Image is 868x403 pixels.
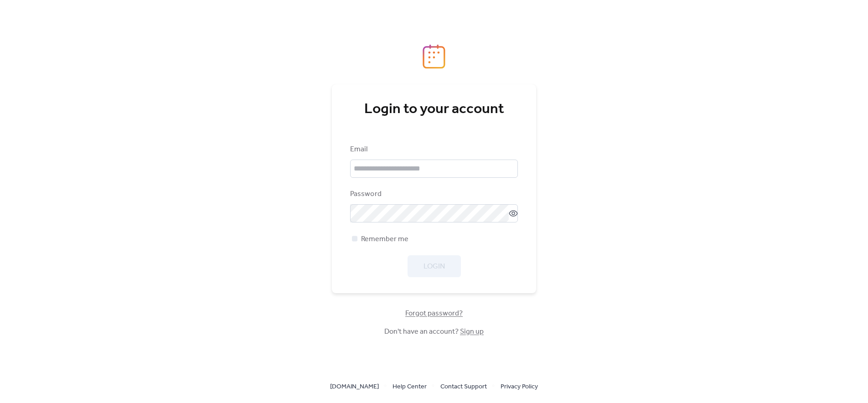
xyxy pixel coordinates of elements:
a: Help Center [393,381,427,392]
a: Contact Support [440,381,487,392]
span: Forgot password? [405,308,463,319]
span: Remember me [361,234,408,245]
span: [DOMAIN_NAME] [330,382,379,393]
a: [DOMAIN_NAME] [330,381,379,392]
div: Password [350,189,516,200]
span: Help Center [393,382,427,393]
div: Login to your account [350,100,518,119]
span: Contact Support [440,382,487,393]
div: Email [350,144,516,155]
span: Privacy Policy [501,382,538,393]
span: Don't have an account? [384,326,484,337]
a: Forgot password? [405,311,463,316]
a: Sign up [460,325,484,339]
img: logo [423,44,445,69]
a: Privacy Policy [501,381,538,392]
